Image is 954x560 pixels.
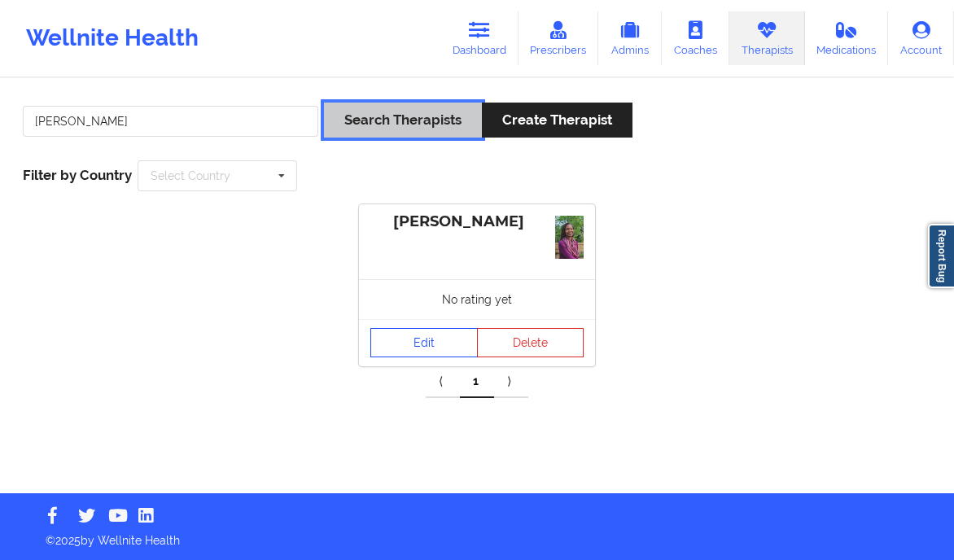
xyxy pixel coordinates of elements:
[598,11,662,65] a: Admins
[805,11,889,65] a: Medications
[426,365,528,398] div: Pagination Navigation
[426,365,460,398] a: Previous item
[519,11,599,65] a: Prescribers
[729,11,805,65] a: Therapists
[23,167,132,183] span: Filter by Country
[494,365,528,398] a: Next item
[460,365,494,398] a: 1
[359,279,595,319] div: No rating yet
[151,170,230,182] div: Select Country
[477,328,584,357] button: Delete
[888,11,954,65] a: Account
[34,521,920,549] p: © 2025 by Wellnite Health
[23,106,318,137] input: Search Keywords
[662,11,729,65] a: Coaches
[370,328,478,357] a: Edit
[482,103,632,138] button: Create Therapist
[440,11,519,65] a: Dashboard
[370,212,584,231] div: [PERSON_NAME]
[928,224,954,288] a: Report Bug
[555,216,584,259] img: cddff6d4-d874-4961-aff3-79d658edbff3_IMG_8577.jpeg
[324,103,482,138] button: Search Therapists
